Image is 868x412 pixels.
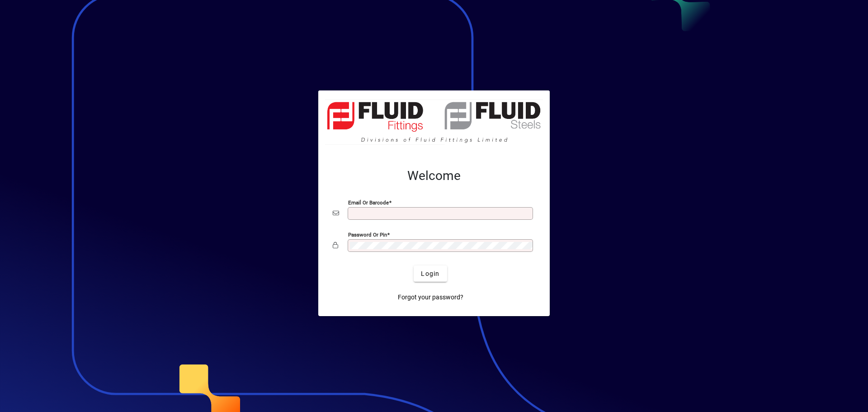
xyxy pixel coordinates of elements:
span: Login [421,269,439,279]
h2: Welcome [333,168,535,184]
mat-label: Email or Barcode [348,199,389,206]
mat-label: Password or Pin [348,232,387,238]
button: Login [414,265,447,282]
span: Forgot your password? [398,293,463,302]
a: Forgot your password? [394,289,467,305]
